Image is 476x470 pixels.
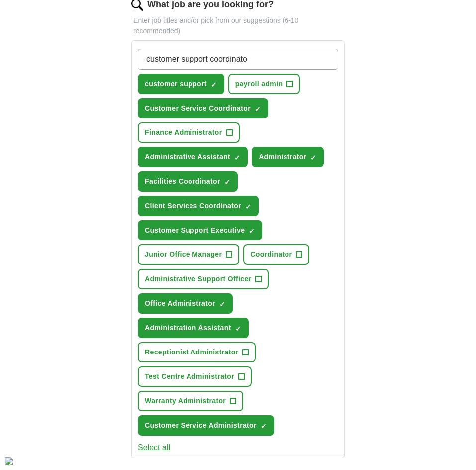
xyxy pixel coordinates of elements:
span: ✓ [234,154,240,162]
span: Administrator [259,152,306,162]
button: Junior Office Manager [138,244,239,265]
span: ✓ [219,300,225,308]
button: payroll admin [228,74,300,94]
div: Cookie consent button [5,457,13,465]
button: Administration Assistant✓ [138,318,249,338]
button: Finance Administrator [138,122,239,143]
button: Select all [138,442,170,454]
button: customer support✓ [138,74,224,94]
button: Client Services Coordinator✓ [138,196,259,216]
span: Receptionist Administrator [145,347,238,357]
button: Customer Service Administrator✓ [138,415,274,436]
span: Client Services Coordinator [145,201,241,211]
button: Receptionist Administrator [138,342,256,362]
input: Type a job title and press enter [138,49,338,70]
span: Administration Assistant [145,323,231,333]
span: customer support [145,79,207,89]
span: Finance Administrator [145,127,222,138]
span: ✓ [245,203,251,211]
span: ✓ [235,325,241,333]
button: Test Centre Administrator [138,366,252,387]
span: Junior Office Manager [145,249,222,260]
span: Warranty Administrator [145,396,226,406]
span: ✓ [224,178,230,186]
span: payroll admin [235,79,283,89]
button: Customer Support Executive✓ [138,220,262,240]
span: Coordinator [250,249,292,260]
button: Facilities Coordinator✓ [138,171,238,192]
span: Customer Support Executive [145,225,245,235]
p: Enter job titles and/or pick from our suggestions (6-10 recommended) [131,15,345,36]
span: ✓ [310,154,316,162]
span: ✓ [261,422,267,430]
button: Administrator✓ [252,147,324,167]
span: Facilities Coordinator [145,176,220,187]
span: ✓ [249,227,255,235]
span: Customer Service Coordinator [145,103,251,114]
img: Cookie%20settings [5,457,13,465]
button: Warranty Administrator [138,391,243,411]
span: ✓ [255,105,261,113]
button: Administrative Assistant✓ [138,147,248,167]
span: Administrative Assistant [145,152,230,162]
span: Office Administrator [145,298,215,309]
button: Administrative Support Officer [138,269,269,289]
button: Customer Service Coordinator✓ [138,98,268,118]
span: ✓ [211,81,217,89]
button: Office Administrator✓ [138,293,233,314]
span: Test Centre Administrator [145,371,234,382]
button: Coordinator [243,244,309,265]
span: Customer Service Administrator [145,420,257,431]
span: Administrative Support Officer [145,274,251,284]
